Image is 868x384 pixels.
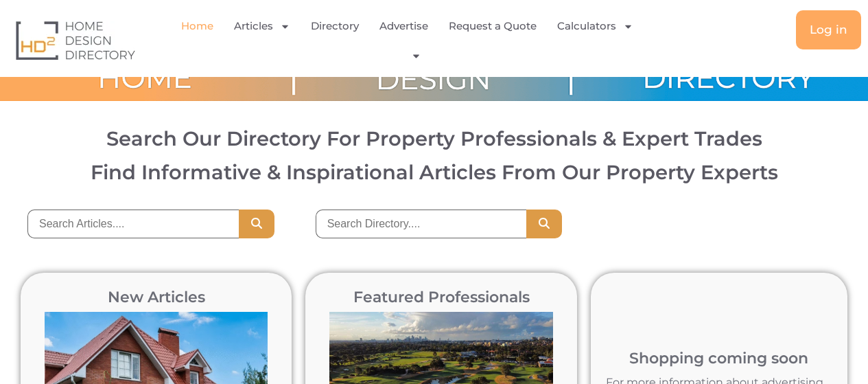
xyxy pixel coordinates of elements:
a: Request a Quote [449,10,537,42]
input: Search Articles.... [27,210,239,238]
button: Search [526,210,562,238]
h2: Search Our Directory For Property Professionals & Expert Trades [22,128,846,148]
a: Home [181,10,213,42]
a: Articles [234,10,290,42]
button: Search [239,210,274,238]
a: Advertise [379,10,428,42]
h2: Featured Professionals [322,290,559,305]
a: Log in [796,10,861,49]
input: Search Directory.... [316,210,527,238]
a: Calculators [557,10,633,42]
span: Log in [810,24,847,36]
nav: Menu [178,10,648,70]
a: Directory [311,10,359,42]
h2: New Articles [38,290,274,305]
h3: Find Informative & Inspirational Articles From Our Property Experts [22,162,846,182]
